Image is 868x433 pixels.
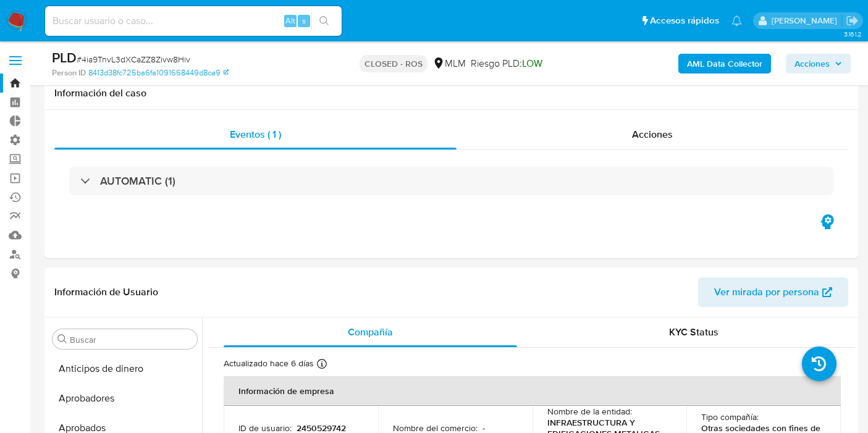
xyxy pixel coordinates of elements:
[786,54,851,74] button: Acciones
[88,67,229,78] a: 8413d38fc725ba6fa1091668449d8ca9
[48,384,202,413] button: Aprobadores
[45,13,342,29] input: Buscar usuario o caso...
[432,57,466,70] div: MLM
[698,277,848,307] button: Ver mirada por persona
[54,286,158,298] h1: Información de Usuario
[224,358,314,369] p: Actualizado hace 6 días
[52,67,86,78] b: Person ID
[794,54,830,74] span: Acciones
[547,406,632,417] p: Nombre de la entidad :
[54,87,848,99] h1: Información del caso
[471,57,542,70] span: Riesgo PLD:
[285,15,295,27] span: Alt
[69,167,833,195] div: AUTOMATIC (1)
[224,376,841,406] th: Información de empresa
[701,411,759,422] p: Tipo compañía :
[360,55,428,72] p: CLOSED - ROS
[669,325,718,339] span: KYC Status
[100,174,175,188] h3: AUTOMATIC (1)
[57,334,67,344] button: Buscar
[846,14,859,27] a: Salir
[311,12,337,30] button: search-icon
[230,127,281,141] span: Eventos ( 1 )
[772,15,841,27] p: carlos.obholz@mercadolibre.com
[348,325,393,339] span: Compañía
[522,56,542,70] span: LOW
[77,53,190,65] span: # 4ia9TnvL3dXCaZZ8Zivw8Hiv
[650,14,719,27] span: Accesos rápidos
[48,354,202,384] button: Anticipos de dinero
[714,277,819,307] span: Ver mirada por persona
[632,127,673,141] span: Acciones
[70,334,192,345] input: Buscar
[687,54,762,74] b: AML Data Collector
[52,48,77,67] b: PLD
[302,15,306,27] span: s
[678,54,771,74] button: AML Data Collector
[731,15,742,26] a: Notificaciones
